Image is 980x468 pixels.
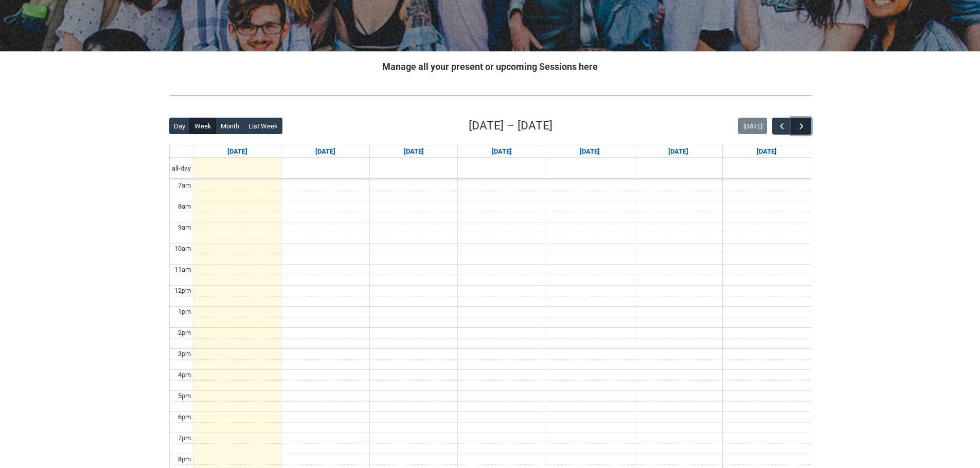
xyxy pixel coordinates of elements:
a: Go to September 11, 2025 [578,145,602,158]
div: 10am [172,244,193,254]
span: all-day [170,163,193,174]
div: 2pm [176,328,193,338]
button: Week [189,118,216,134]
h2: [DATE] – [DATE] [469,117,553,135]
button: [DATE] [738,118,767,134]
div: 11am [172,265,193,275]
a: Go to September 8, 2025 [313,145,337,158]
div: 8pm [176,454,193,464]
a: Go to September 13, 2025 [755,145,779,158]
button: Day [169,118,190,134]
button: Month [216,118,244,134]
div: 8am [176,201,193,212]
div: 3pm [176,349,193,359]
a: Go to September 12, 2025 [666,145,690,158]
div: 6pm [176,412,193,422]
a: Go to September 7, 2025 [225,145,250,158]
button: Previous Week [772,118,792,135]
div: 4pm [176,370,193,380]
img: REDU_GREY_LINE [169,90,811,101]
button: Next Week [791,118,811,135]
div: 7pm [176,433,193,443]
a: Go to September 9, 2025 [402,145,426,158]
a: Go to September 10, 2025 [490,145,514,158]
div: 7am [176,180,193,191]
div: 5pm [176,391,193,401]
div: 1pm [176,307,193,317]
button: List Week [243,118,282,134]
h2: Manage all your present or upcoming Sessions here [169,60,811,73]
div: 9am [176,222,193,233]
div: 12pm [172,286,193,296]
